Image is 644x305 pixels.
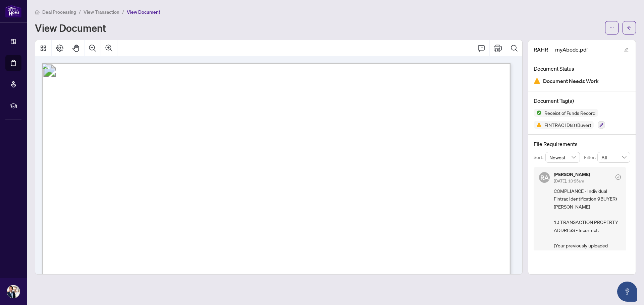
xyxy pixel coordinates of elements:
button: Open asap [617,282,637,302]
span: View Document [127,9,160,15]
p: Sort: [534,154,545,161]
span: All [601,152,626,162]
span: [DATE], 10:25am [554,178,584,183]
h4: Document Status [534,65,630,73]
p: Filter: [584,154,597,161]
span: FINTRAC ID(s) (Buyer) [542,123,594,127]
h5: [PERSON_NAME] [554,172,590,177]
span: RAHR___myAbode.pdf [534,46,588,54]
span: Newest [549,152,576,162]
h4: File Requirements [534,140,630,148]
h4: Document Tag(s) [534,97,630,105]
span: edit [624,48,629,52]
img: Profile Icon [7,285,20,298]
span: View Transaction [84,9,119,15]
li: / [122,8,124,16]
img: Document Status [534,78,540,84]
span: RA [540,173,549,182]
span: Deal Processing [42,9,76,15]
img: Status Icon [534,109,542,117]
img: Status Icon [534,121,542,129]
span: check-circle [615,174,621,180]
span: Receipt of Funds Record [542,110,598,115]
span: arrow-left [627,25,632,30]
span: home [35,10,40,14]
span: Document Needs Work [543,77,599,86]
li: / [79,8,81,16]
span: ellipsis [609,25,614,30]
img: logo [5,5,21,17]
h1: View Document [35,22,106,33]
